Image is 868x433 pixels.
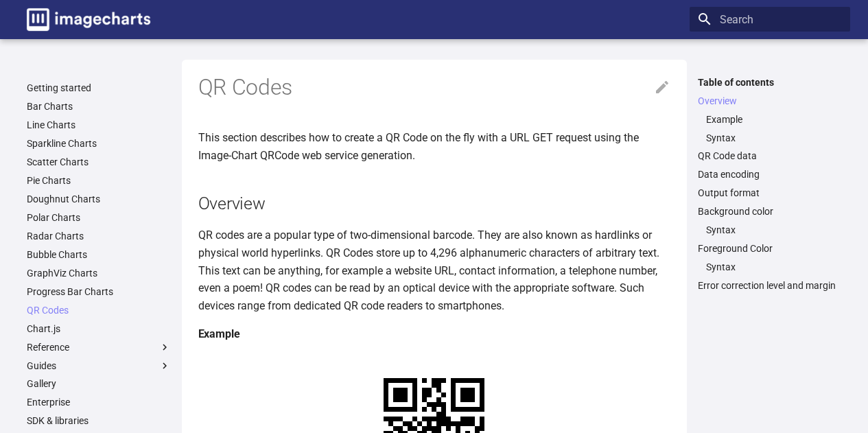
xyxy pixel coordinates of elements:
[690,76,850,89] label: Table of contents
[27,267,171,279] a: GraphViz Charts
[27,304,171,316] a: QR Codes
[27,341,171,353] label: Reference
[198,226,670,314] p: QR codes are a popular type of two-dimensional barcode. They are also known as hardlinks or physi...
[27,193,171,205] a: Doughnut Charts
[690,76,850,292] nav: Table of contents
[198,325,670,343] h4: Example
[27,230,171,242] a: Radar Charts
[698,113,842,144] nav: Overview
[698,224,842,236] nav: Background color
[706,113,842,126] a: Example
[698,168,842,180] a: Data encoding
[27,100,171,113] a: Bar Charts
[690,7,850,32] input: Search
[198,191,670,215] h2: Overview
[27,8,150,31] img: logo
[21,3,156,36] a: Image-Charts documentation
[706,261,842,273] a: Syntax
[698,95,842,107] a: Overview
[698,279,842,292] a: Error correction level and margin
[27,156,171,168] a: Scatter Charts
[706,132,842,144] a: Syntax
[698,205,842,218] a: Background color
[27,414,171,427] a: SDK & libraries
[27,323,171,335] a: Chart.js
[27,137,171,150] a: Sparkline Charts
[27,396,171,408] a: Enterprise
[27,211,171,224] a: Polar Charts
[27,82,171,94] a: Getting started
[698,242,842,255] a: Foreground Color
[698,150,842,162] a: QR Code data
[198,129,670,164] p: This section describes how to create a QR Code on the fly with a URL GET request using the Image-...
[698,261,842,273] nav: Foreground Color
[27,360,171,372] label: Guides
[27,119,171,131] a: Line Charts
[198,73,670,102] h1: QR Codes
[27,248,171,261] a: Bubble Charts
[27,285,171,298] a: Progress Bar Charts
[706,224,842,236] a: Syntax
[27,174,171,187] a: Pie Charts
[27,377,171,390] a: Gallery
[698,187,842,199] a: Output format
